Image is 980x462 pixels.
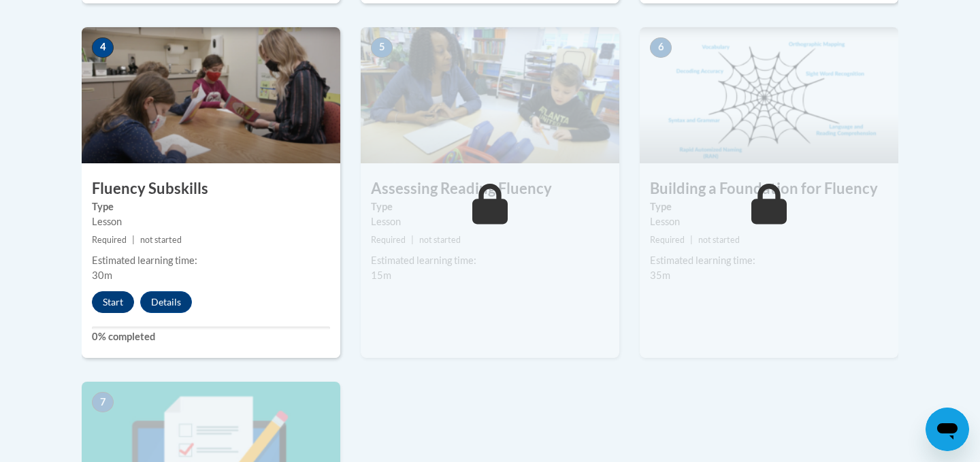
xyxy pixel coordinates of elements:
span: not started [698,235,740,245]
div: Lesson [92,214,330,229]
label: 0% completed [92,329,330,344]
span: 5 [371,37,393,58]
span: not started [140,235,182,245]
span: | [411,235,414,245]
img: Course Image [82,27,340,163]
span: 15m [371,269,391,281]
button: Details [140,291,192,313]
label: Type [650,199,888,214]
span: 30m [92,269,112,281]
span: Required [371,235,406,245]
button: Start [92,291,134,313]
div: Estimated learning time: [650,253,888,268]
h3: Building a Foundation for Fluency [640,178,898,199]
span: 6 [650,37,672,58]
label: Type [371,199,609,214]
span: | [690,235,693,245]
span: 35m [650,269,670,281]
span: 4 [92,37,114,58]
span: | [132,235,135,245]
span: 7 [92,392,114,412]
h3: Fluency Subskills [82,178,340,199]
span: Required [650,235,685,245]
iframe: Button to launch messaging window [926,408,969,451]
div: Estimated learning time: [92,253,330,268]
h3: Assessing Reading Fluency [361,178,619,199]
span: not started [419,235,461,245]
img: Course Image [361,27,619,163]
div: Lesson [371,214,609,229]
span: Required [92,235,127,245]
img: Course Image [640,27,898,163]
label: Type [92,199,330,214]
div: Estimated learning time: [371,253,609,268]
div: Lesson [650,214,888,229]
